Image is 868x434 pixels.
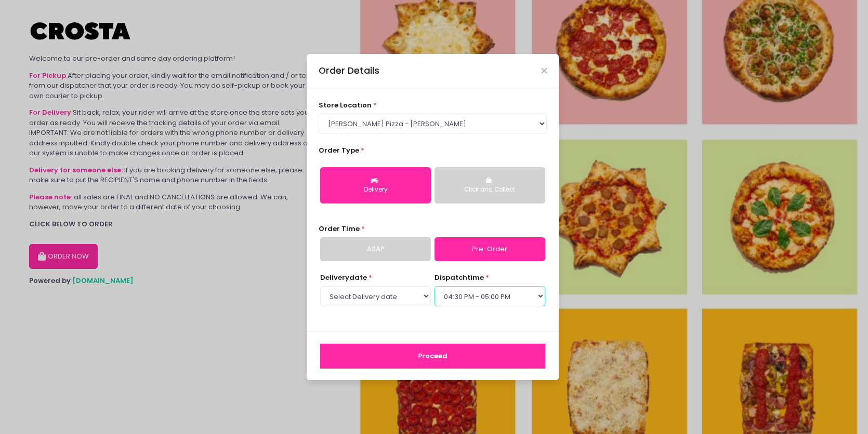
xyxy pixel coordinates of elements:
[435,237,545,261] a: Pre-Order
[320,167,431,204] button: Delivery
[442,185,538,195] div: Click and Collect
[320,273,367,282] span: Delivery date
[319,100,372,110] span: store location
[435,167,545,204] button: Click and Collect
[327,185,424,195] div: Delivery
[319,224,360,234] span: Order Time
[319,64,379,77] div: Order Details
[435,273,484,282] span: dispatch time
[320,237,431,261] a: ASAP
[320,344,545,369] button: Proceed
[542,68,547,73] button: Close
[319,145,359,155] span: Order Type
